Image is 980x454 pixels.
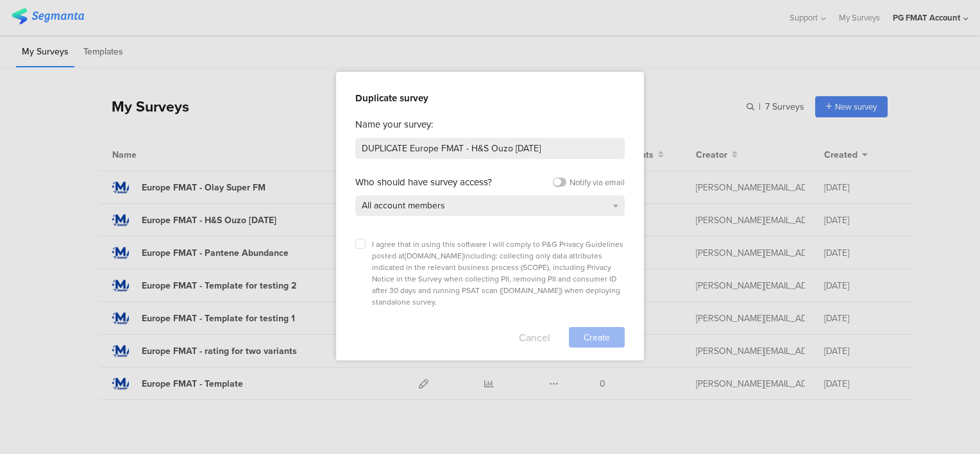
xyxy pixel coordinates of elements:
[355,91,625,105] div: Duplicate survey
[362,199,445,212] span: All account members
[372,239,623,308] span: I agree that in using this software I will comply to P&G Privacy Guidelines posted at including: ...
[355,175,492,189] div: Who should have survey access?
[355,117,625,131] div: Name your survey:
[570,176,625,189] div: Notify via email
[519,327,550,348] button: Cancel
[405,250,464,262] a: [DOMAIN_NAME]
[502,285,561,296] a: [DOMAIN_NAME]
